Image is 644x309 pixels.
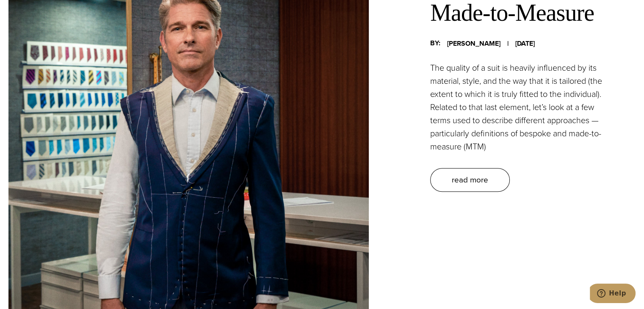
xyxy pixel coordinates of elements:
a: read more [430,168,510,192]
span: [DATE] [515,39,535,48]
span: | [507,38,509,49]
p: The quality of a suit is heavily influenced by its material, style, and the way that it is tailor... [430,61,610,153]
iframe: Opens a widget where you can chat to one of our agents [590,284,636,305]
span: [PERSON_NAME] [447,38,500,49]
span: read more [452,174,488,186]
span: By: [430,36,440,51]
